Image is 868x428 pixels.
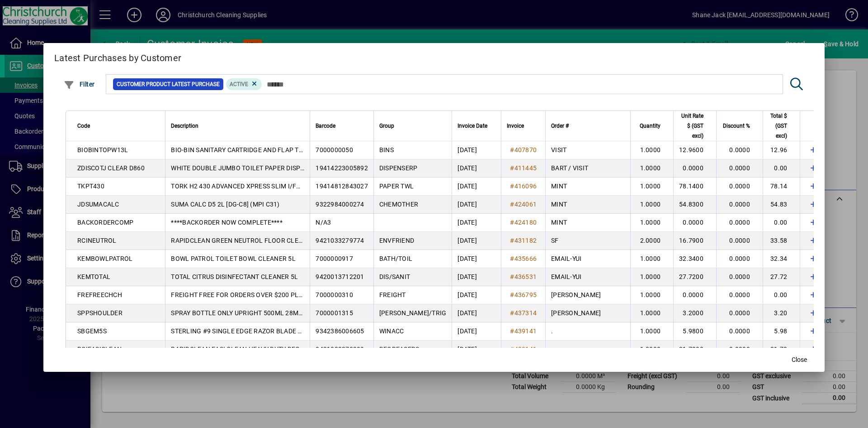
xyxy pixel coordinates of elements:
span: BIOBINTOPW13L [77,146,128,154]
td: 33.58 [763,232,800,250]
td: 1.0000 [630,196,673,214]
td: [DATE] [452,322,501,341]
a: #407870 [507,145,540,155]
span: 9342386006605 [316,327,364,335]
td: 0.0000 [716,286,763,304]
a: #435666 [507,254,540,264]
span: # [510,346,514,353]
span: Invoice [507,121,524,131]
mat-chip: Product Activation Status: Active [226,78,262,90]
td: MINT [545,196,630,214]
span: # [510,255,514,262]
td: 32.34 [763,250,800,268]
td: 3.20 [763,304,800,322]
span: BOWL PATROL TOILET BOWL CLEANER 5L [171,255,296,262]
a: #424180 [507,217,540,227]
td: [DATE] [452,304,501,322]
span: # [510,146,514,154]
span: 7000000917 [316,255,353,262]
a: #439141 [507,344,540,354]
span: # [510,201,514,208]
td: 0.0000 [716,214,763,232]
span: Filter [64,81,95,88]
span: RCINEUTROL [77,237,117,244]
span: 407870 [514,146,537,154]
a: #439141 [507,326,540,336]
a: #436531 [507,272,540,282]
td: SF [545,232,630,250]
td: 12.96 [763,141,800,159]
div: Code [77,121,160,131]
div: Description [171,121,304,131]
td: 1.0000 [630,141,673,159]
span: Order # [551,121,569,131]
button: Filter [61,76,97,92]
span: 424061 [514,201,537,208]
span: # [510,327,514,335]
span: # [510,237,514,244]
td: 54.83 [763,196,800,214]
td: 12.9600 [673,141,716,159]
td: [PERSON_NAME] [545,304,630,322]
td: EMAIL-YUI [545,250,630,268]
td: 1.0000 [630,250,673,268]
button: Close [785,352,814,368]
td: 31.72 [763,341,800,359]
span: 416096 [514,183,537,190]
div: Barcode [316,121,368,131]
td: 3.2000 [673,304,716,322]
div: Quantity [636,121,669,131]
span: [PERSON_NAME]/TRIG [379,309,447,317]
td: 0.0000 [716,250,763,268]
span: KEMBOWLPATROL [77,255,132,262]
td: [DATE] [452,250,501,268]
td: [DATE] [452,141,501,159]
td: 0.0000 [716,159,763,178]
span: Invoice Date [458,121,487,131]
td: 1.0000 [630,304,673,322]
td: 0.0000 [716,341,763,359]
span: WHITE DOUBLE JUMBO TOILET PAPER DISPENSER FOL - D860 (TR:1100) [171,164,385,172]
td: 31.7200 [673,341,716,359]
td: 0.0000 [716,178,763,196]
span: Group [379,121,394,131]
span: 411445 [514,164,537,172]
td: 78.14 [763,178,800,196]
span: 19414812843027 [316,183,368,190]
td: 2.0000 [630,232,673,250]
a: #424061 [507,199,540,209]
span: 424180 [514,219,537,226]
span: 7000001315 [316,309,353,317]
span: BIO-BIN SANITARY CARTRIDGE AND FLAP TOP - WHITE (FITS 13L) [171,146,364,154]
span: TKPT430 [77,183,104,190]
span: 439141 [514,327,537,335]
span: PAPER TWL [379,183,414,190]
td: 32.3400 [673,250,716,268]
span: Unit Rate $ (GST excl) [679,111,703,141]
span: TORK H2 430 ADVANCED XPRESS SLIM I/FOLD WHITE 1 PLY PAPER TOWEL 185S X 21: 21CM [171,183,443,190]
span: Active [230,81,248,87]
td: 27.72 [763,268,800,286]
span: RAPIDCLEAN GREEN NEUTROL FLOOR CLEANER 5L [171,237,324,244]
span: DISPENSERP [379,164,418,172]
td: [DATE] [452,159,501,178]
td: [DATE] [452,286,501,304]
a: #431182 [507,236,540,245]
span: SPRAY BOTTLE ONLY UPRIGHT 500ML 28MM/400 [171,309,318,317]
a: #416096 [507,181,540,191]
span: SBGEM5S [77,327,107,335]
td: [DATE] [452,214,501,232]
span: Customer Product Latest Purchase [117,80,220,89]
span: CHEMOTHER [379,201,418,208]
span: # [510,219,514,226]
td: 0.0000 [673,214,716,232]
span: Quantity [640,121,660,131]
td: 0.0000 [716,268,763,286]
span: BATH/TOIL [379,255,412,262]
td: [PERSON_NAME] [545,286,630,304]
td: . [545,341,630,359]
span: N/A3 [316,219,331,226]
span: Discount % [723,121,750,131]
span: # [510,273,514,280]
span: 435666 [514,255,537,262]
